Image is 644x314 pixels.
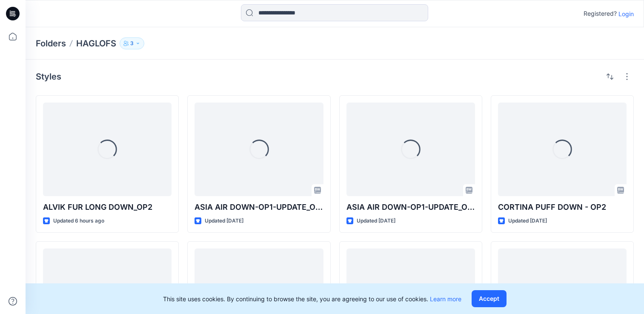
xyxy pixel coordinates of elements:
[205,217,243,226] p: Updated [DATE]
[76,37,116,49] p: HAGLOFS
[498,201,627,213] p: CORTINA PUFF DOWN - OP2
[508,217,547,226] p: Updated [DATE]
[36,37,66,49] a: Folders
[53,217,104,226] p: Updated 6 hours ago
[120,37,144,49] button: 3
[43,201,172,213] p: ALVIK FUR LONG DOWN_OP2
[618,9,634,18] p: Login
[346,201,475,213] p: ASIA AIR DOWN-OP1-UPDATE_OP1
[430,295,461,303] a: Learn more
[195,201,323,213] p: ASIA AIR DOWN-OP1-UPDATE_OP2
[357,217,395,226] p: Updated [DATE]
[36,71,61,82] h4: Styles
[163,294,461,303] p: This site uses cookies. By continuing to browse the site, you are agreeing to our use of cookies.
[472,290,507,307] button: Accept
[130,39,134,48] p: 3
[584,9,617,19] p: Registered?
